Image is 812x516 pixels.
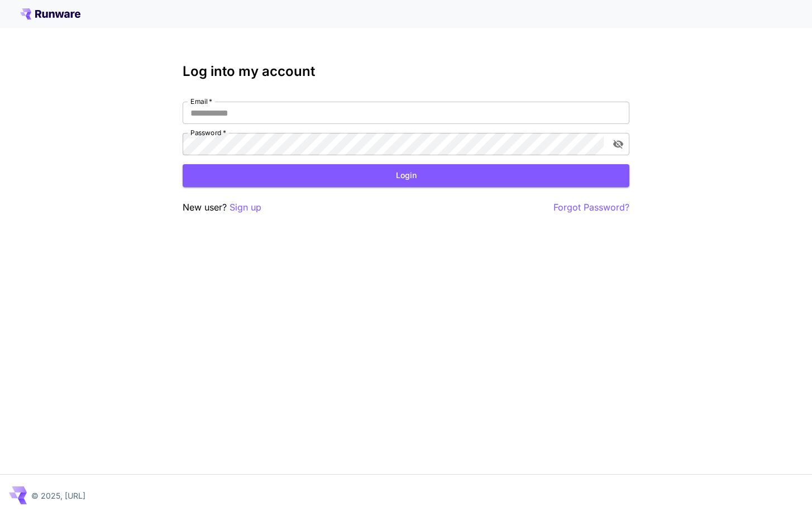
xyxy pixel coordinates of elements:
[183,64,629,79] h3: Log into my account
[230,200,261,214] button: Sign up
[553,200,629,214] button: Forgot Password?
[183,200,261,214] p: New user?
[31,490,85,501] p: © 2025, [URL]
[608,134,628,154] button: toggle password visibility
[190,128,226,137] label: Password
[183,164,629,187] button: Login
[190,97,212,106] label: Email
